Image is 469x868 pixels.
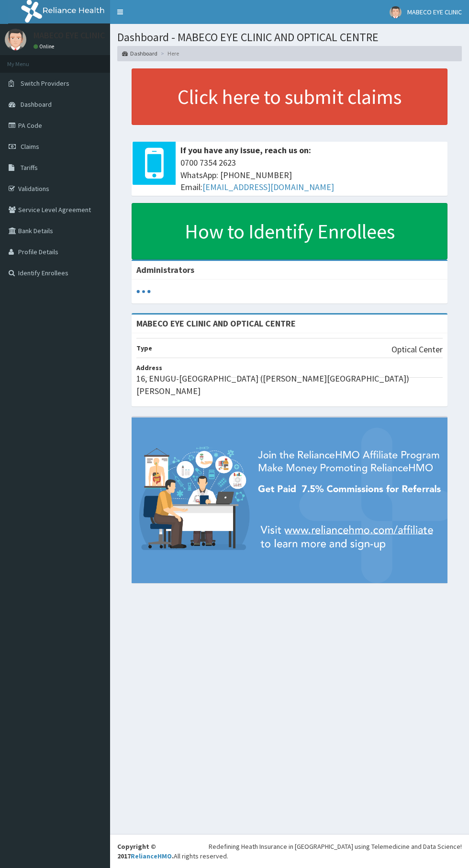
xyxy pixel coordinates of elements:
[136,264,194,275] b: Administrators
[117,842,174,860] strong: Copyright © 2017 .
[136,363,162,372] b: Address
[132,417,447,583] img: provider-team-banner.png
[136,344,152,352] b: Type
[202,181,334,192] a: [EMAIL_ADDRESS][DOMAIN_NAME]
[209,842,462,851] div: Redefining Heath Insurance in [GEOGRAPHIC_DATA] using Telemedicine and Data Science!
[407,8,462,16] span: MABECO EYE CLINIC
[21,100,52,109] span: Dashboard
[136,318,296,329] strong: MABECO EYE CLINIC AND OPTICAL CENTRE
[180,157,443,193] span: 0700 7354 2623 WhatsApp: [PHONE_NUMBER] Email:
[21,79,69,88] span: Switch Providers
[132,203,447,259] a: How to Identify Enrollees
[122,49,157,57] a: Dashboard
[5,29,26,50] img: User Image
[21,163,38,172] span: Tariffs
[158,49,179,57] li: Here
[117,31,462,44] h1: Dashboard - MABECO EYE CLINIC AND OPTICAL CENTRE
[136,372,443,397] p: 16, ENUGU-[GEOGRAPHIC_DATA] ([PERSON_NAME][GEOGRAPHIC_DATA]) [PERSON_NAME]
[391,343,443,356] p: Optical Center
[131,852,172,860] a: RelianceHMO
[21,142,39,151] span: Claims
[33,31,105,40] p: MABECO EYE CLINIC
[390,6,402,18] img: User Image
[132,68,447,125] a: Click here to submit claims
[33,43,56,50] a: Online
[180,145,311,156] b: If you have any issue, reach us on:
[136,284,151,299] svg: audio-loading
[110,834,469,868] footer: All rights reserved.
